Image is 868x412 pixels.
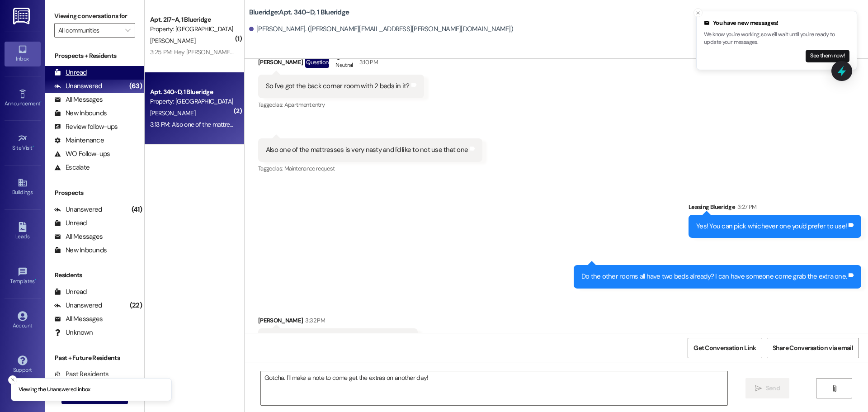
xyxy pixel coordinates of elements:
div: Unanswered [54,81,102,91]
div: [PERSON_NAME] [258,316,418,328]
a: Inbox [5,42,41,66]
div: 3:27 PM [735,202,756,212]
div: (41) [129,203,144,217]
input: All communities [58,23,121,38]
button: Close toast [8,375,17,384]
div: [PERSON_NAME] [258,52,424,75]
img: ResiDesk Logo [13,8,32,24]
span: Send [766,384,780,393]
div: (63) [127,79,144,93]
span: • [33,143,34,150]
div: Unread [54,287,87,297]
p: Viewing the Unanswered inbox [19,386,90,394]
div: You have new messages! [704,19,849,28]
div: Prospects [45,188,144,198]
a: Templates • [5,264,41,289]
div: Unanswered [54,301,102,310]
div: Apt. 217~A, 1 Blueridge [150,15,234,24]
label: Viewing conversations for [54,9,135,23]
div: All Messages [54,232,103,242]
div: Maintenance [54,136,104,145]
div: Tagged as: [258,98,424,111]
div: Past + Future Residents [45,353,144,363]
div: So I've got the back corner room with 2 beds in it? [266,81,410,91]
span: Maintenance request [284,165,335,172]
div: [PERSON_NAME]. ([PERSON_NAME][EMAIL_ADDRESS][PERSON_NAME][DOMAIN_NAME]) [249,24,513,34]
div: All Messages [54,95,103,104]
div: WO Follow-ups [54,149,110,159]
span: • [35,277,36,283]
div: Do the other rooms all have two beds already? I can have someone come grab the extra one. [581,272,847,281]
i:  [755,385,762,392]
span: Share Conversation via email [773,343,853,353]
p: We know you're working, so we'll wait until you're ready to update your messages. [704,31,849,47]
a: Account [5,308,41,333]
div: Tagged as: [258,162,482,175]
div: Unread [54,218,87,228]
span: • [40,99,42,105]
span: [PERSON_NAME] [150,37,195,45]
div: Unread [54,68,87,77]
div: Prospects + Residents [45,51,144,61]
button: Get Conversation Link [688,338,762,358]
div: Review follow-ups [54,122,118,132]
a: Support [5,353,41,377]
span: [PERSON_NAME] [150,109,195,117]
div: Property: [GEOGRAPHIC_DATA] [150,97,234,106]
button: Send [745,378,789,398]
div: Also one of the mattresses is very nasty and I'd like to not use that one [266,145,468,155]
a: Site Visit • [5,131,41,155]
div: Yes! You can pick whichever one you'd prefer to use! [696,222,847,231]
span: Apartment entry [284,101,325,109]
div: Leasing Blueridge [689,202,861,215]
button: Close toast [693,8,703,17]
div: All Messages [54,314,103,324]
i:  [831,385,838,392]
button: See them now! [806,50,849,62]
button: Share Conversation via email [767,338,859,358]
div: Apt. 340~D, 1 Blueridge [150,87,234,97]
div: (22) [127,298,144,313]
div: Residents [45,270,144,280]
div: 3:32 PM [303,316,325,325]
div: Unknown [54,328,93,337]
span: Get Conversation Link [693,343,756,353]
div: 3:10 PM [357,57,378,67]
div: New Inbounds [54,246,107,255]
div: Unanswered [54,205,102,214]
div: Property: [GEOGRAPHIC_DATA] [150,24,234,34]
div: Escalate [54,163,90,172]
div: New Inbounds [54,109,107,118]
div: 3:13 PM: Also one of the mattresses is very nasty and I'd like to not use that one [150,120,355,128]
div: Past Residents [54,369,109,379]
a: Leads [5,219,41,244]
div: Neutral [334,52,354,71]
b: Blueridge: Apt. 340~D, 1 Blueridge [249,8,349,17]
i:  [125,27,130,34]
div: Question [305,57,329,68]
a: Buildings [5,175,41,199]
